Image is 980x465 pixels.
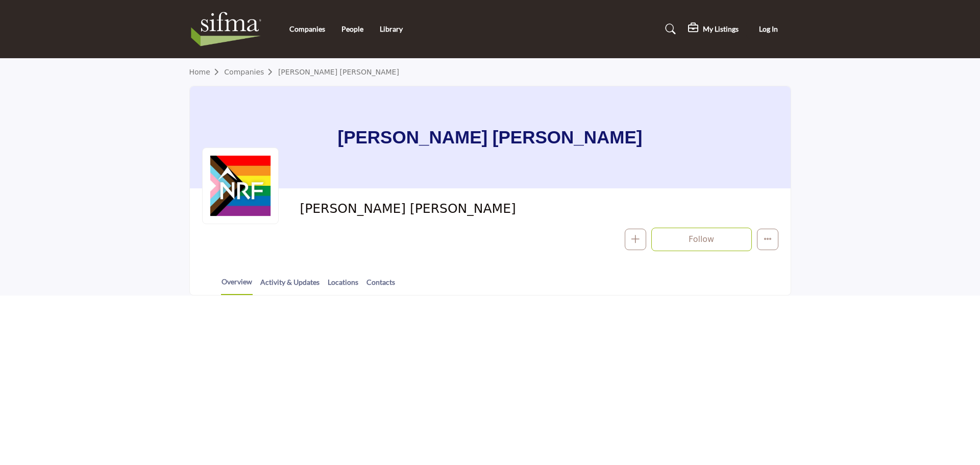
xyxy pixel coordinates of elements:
[189,9,268,50] img: site Logo
[759,25,778,33] span: Log In
[338,86,643,188] h1: [PERSON_NAME] [PERSON_NAME]
[688,23,739,35] div: My Listings
[703,25,739,34] h5: My Listings
[300,201,530,217] span: Norton Rose Fulbright
[655,21,682,37] a: Search
[341,25,363,33] a: People
[221,276,253,295] a: Overview
[278,68,399,76] a: [PERSON_NAME] [PERSON_NAME]
[189,68,225,76] a: Home
[260,277,320,295] a: Activity & Updates
[224,68,278,76] a: Companies
[757,229,778,250] button: More details
[327,277,359,295] a: Locations
[380,25,403,33] a: Library
[746,20,791,39] button: Log In
[366,277,396,295] a: Contacts
[289,25,325,33] a: Companies
[651,228,752,251] button: Follow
